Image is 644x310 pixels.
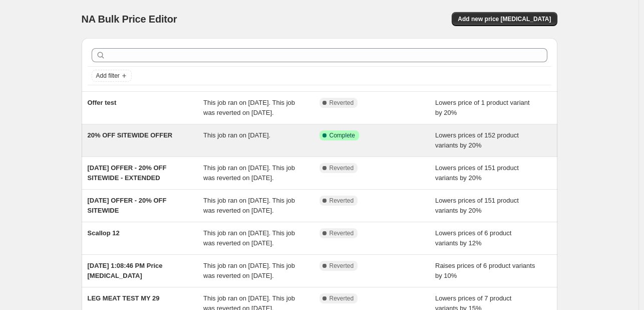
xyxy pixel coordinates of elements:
[203,262,295,279] span: This job ran on [DATE]. This job was reverted on [DATE].
[203,131,270,139] span: This job ran on [DATE].
[203,164,295,182] span: This job ran on [DATE]. This job was reverted on [DATE].
[92,70,132,82] button: Add filter
[203,197,295,214] span: This job ran on [DATE]. This job was reverted on [DATE].
[435,164,519,182] span: Lowers prices of 151 product variants by 20%
[88,164,167,182] span: [DATE] OFFER - 20% OFF SITEWIDE - EXTENDED
[88,262,163,279] span: [DATE] 1:08:46 PM Price [MEDICAL_DATA]
[203,99,295,116] span: This job ran on [DATE]. This job was reverted on [DATE].
[435,99,530,116] span: Lowers price of 1 product variant by 20%
[458,15,551,23] span: Add new price [MEDICAL_DATA]
[435,229,511,247] span: Lowers prices of 6 product variants by 12%
[435,197,519,214] span: Lowers prices of 151 product variants by 20%
[330,99,354,107] span: Reverted
[82,14,177,25] span: NA Bulk Price Editor
[330,262,354,270] span: Reverted
[203,229,295,247] span: This job ran on [DATE]. This job was reverted on [DATE].
[435,262,535,279] span: Raises prices of 6 product variants by 10%
[88,131,173,139] span: 20% OFF SITEWIDE OFFER
[88,229,120,237] span: Scallop 12
[330,229,354,237] span: Reverted
[88,99,117,106] span: Offer test
[330,164,354,172] span: Reverted
[88,197,167,214] span: [DATE] OFFER - 20% OFF SITEWIDE
[88,294,160,302] span: LEG MEAT TEST MY 29
[330,294,354,302] span: Reverted
[452,12,557,26] button: Add new price [MEDICAL_DATA]
[330,197,354,205] span: Reverted
[96,72,120,80] span: Add filter
[435,131,519,149] span: Lowers prices of 152 product variants by 20%
[330,131,355,139] span: Complete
